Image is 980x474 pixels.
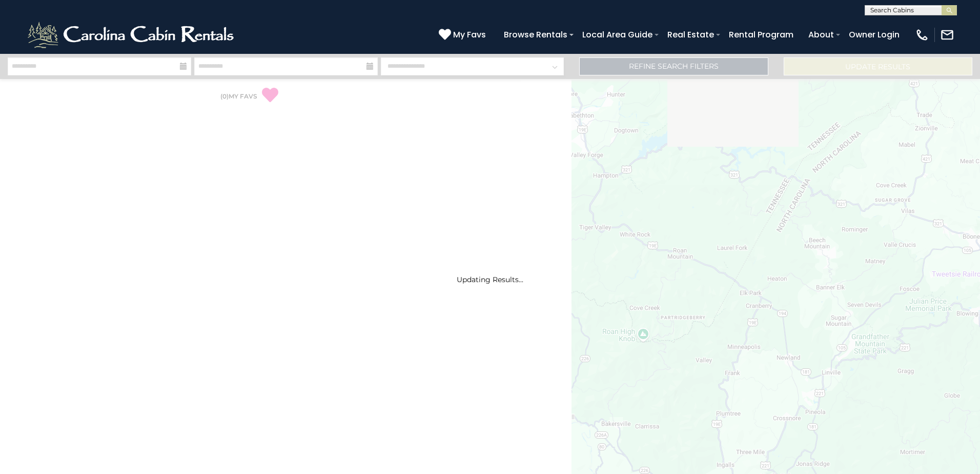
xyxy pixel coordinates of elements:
[940,28,954,42] img: mail-regular-white.png
[662,26,719,44] a: Real Estate
[499,26,573,44] a: Browse Rentals
[915,28,929,42] img: phone-regular-white.png
[453,28,486,41] span: My Favs
[844,26,905,44] a: Owner Login
[577,26,658,44] a: Local Area Guide
[439,28,488,42] a: My Favs
[26,19,238,50] img: White-1-2.png
[803,26,839,44] a: About
[724,26,799,44] a: Rental Program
